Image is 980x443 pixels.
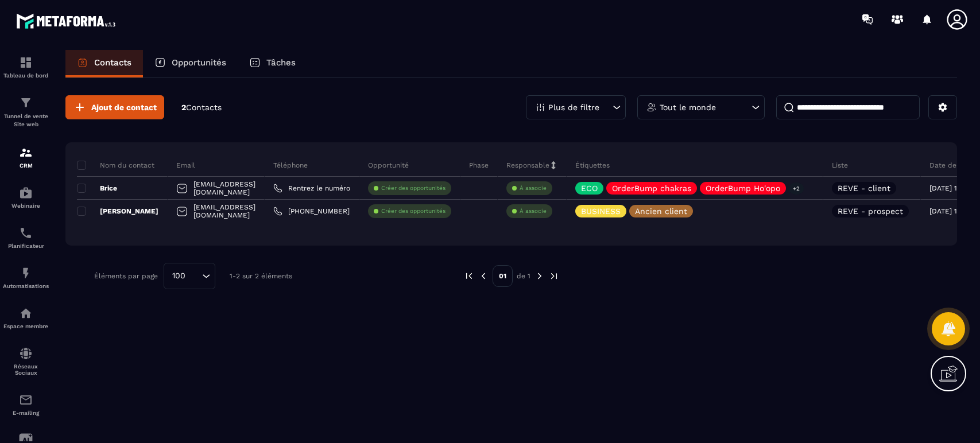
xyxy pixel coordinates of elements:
[3,363,49,376] p: Réseaux Sociaux
[16,10,119,32] img: logo
[575,161,610,170] p: Étiquettes
[548,103,599,111] p: Plus de filtre
[273,207,350,216] a: [PHONE_NUMBER]
[266,57,296,68] p: Tâches
[3,47,49,87] a: formationformationTableau de bord
[3,323,49,329] p: Espace membre
[3,243,49,249] p: Planificateur
[94,57,131,68] p: Contacts
[94,272,158,280] p: Éléments par page
[3,203,49,209] p: Webinaire
[19,56,33,69] img: formation
[789,182,804,195] p: +2
[469,161,489,170] p: Phase
[19,226,33,240] img: scheduler
[91,102,157,113] span: Ajout de contact
[3,217,49,258] a: schedulerschedulerPlanificateur
[143,50,238,77] a: Opportunités
[929,207,971,215] p: [DATE] 15:00
[172,57,226,68] p: Opportunités
[273,161,308,170] p: Téléphone
[77,207,158,216] p: [PERSON_NAME]
[3,338,49,384] a: social-networksocial-networkRéseaux Sociaux
[3,298,49,338] a: automationsautomationsEspace membre
[164,263,215,289] div: Search for option
[3,258,49,298] a: automationsautomationsAutomatisations
[168,270,189,282] span: 100
[581,184,598,192] p: ECO
[493,265,513,287] p: 01
[520,184,547,192] p: À associe
[660,103,716,111] p: Tout le monde
[368,161,409,170] p: Opportunité
[520,207,547,215] p: À associe
[3,283,49,289] p: Automatisations
[381,184,446,192] p: Créer des opportunités
[19,347,33,360] img: social-network
[534,271,545,281] img: next
[19,186,33,200] img: automations
[65,95,164,119] button: Ajout de contact
[838,184,890,192] p: REVE - client
[77,184,117,193] p: Brice
[464,271,474,281] img: prev
[3,162,49,169] p: CRM
[832,161,848,170] p: Liste
[581,207,621,215] p: BUSINESS
[381,207,446,215] p: Créer des opportunités
[186,103,222,112] span: Contacts
[3,177,49,217] a: automationsautomationsWebinaire
[230,272,292,280] p: 1-2 sur 2 éléments
[3,112,49,129] p: Tunnel de vente Site web
[3,410,49,416] p: E-mailing
[19,266,33,280] img: automations
[19,306,33,320] img: automations
[549,271,559,281] img: next
[517,271,530,281] p: de 1
[3,384,49,425] a: emailemailE-mailing
[19,393,33,407] img: email
[635,207,687,215] p: Ancien client
[19,96,33,110] img: formation
[706,184,780,192] p: OrderBump Ho'opo
[838,207,903,215] p: REVE - prospect
[189,270,199,282] input: Search for option
[65,50,143,77] a: Contacts
[3,72,49,79] p: Tableau de bord
[478,271,489,281] img: prev
[181,102,222,113] p: 2
[77,161,154,170] p: Nom du contact
[612,184,691,192] p: OrderBump chakras
[929,184,970,192] p: [DATE] 15:41
[176,161,195,170] p: Email
[506,161,549,170] p: Responsable
[238,50,307,77] a: Tâches
[19,146,33,160] img: formation
[3,87,49,137] a: formationformationTunnel de vente Site web
[3,137,49,177] a: formationformationCRM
